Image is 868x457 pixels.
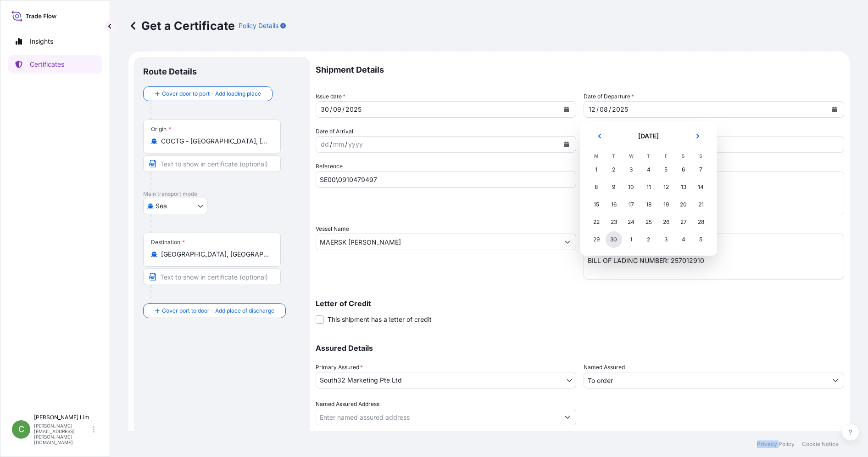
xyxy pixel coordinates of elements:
h2: [DATE] [615,131,682,141]
th: T [605,151,623,161]
th: M [588,151,605,161]
th: S [692,151,710,161]
p: Policy Details [239,21,278,30]
div: Sunday 28 September 2025 [693,214,709,230]
div: Thursday 11 September 2025 [640,179,657,195]
div: Wednesday 1 October 2025 [623,231,640,248]
div: Thursday 2 October 2025 [640,231,657,248]
div: Wednesday 10 September 2025 [623,179,640,195]
p: Get a Certificate [128,18,235,33]
th: W [623,151,640,161]
div: Thursday 18 September 2025 [640,196,657,213]
div: Wednesday 3 September 2025 [623,161,640,178]
div: Monday 29 September 2025 [588,231,605,248]
div: September 2025 [588,129,710,248]
div: Monday 22 September 2025 [588,214,605,230]
div: Wednesday 24 September 2025 [623,214,640,230]
div: Sunday 14 September 2025 [693,179,709,195]
div: Tuesday 23 September 2025 [606,214,622,230]
div: Friday 12 September 2025 [658,179,674,195]
div: Wednesday 17 September 2025 [623,196,640,213]
th: S [675,151,692,161]
section: Calendar [580,121,717,256]
div: Saturday 13 September 2025 [675,179,692,195]
div: Thursday 25 September 2025 [640,214,657,230]
div: Sunday 5 October 2025 [693,231,709,248]
div: Friday 3 October 2025 [658,231,674,248]
th: T [640,151,657,161]
div: Tuesday 30 September 2025 [606,231,622,248]
button: Previous [590,129,610,143]
div: Friday 5 September 2025 [658,161,674,178]
table: September 2025 [588,151,710,248]
div: Saturday 27 September 2025 [675,214,692,230]
div: Tuesday 9 September 2025 [606,179,622,195]
div: Sunday 21 September 2025 [693,196,709,213]
button: Next [688,129,708,143]
th: F [657,151,675,161]
div: Monday 8 September 2025 [588,179,605,195]
div: Friday 19 September 2025 [658,196,674,213]
div: Sunday 7 September 2025 [693,161,709,178]
div: Friday 26 September 2025 [658,214,674,230]
div: Saturday 6 September 2025 [675,161,692,178]
div: Saturday 4 October 2025 [675,231,692,248]
div: Monday 1 September 2025 [588,161,605,178]
div: Tuesday 16 September 2025 [606,196,622,213]
div: Saturday 20 September 2025 [675,196,692,213]
div: Thursday 4 September 2025 [640,161,657,178]
div: Monday 15 September 2025 [588,196,605,213]
div: Tuesday 2 September 2025 [606,161,622,178]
